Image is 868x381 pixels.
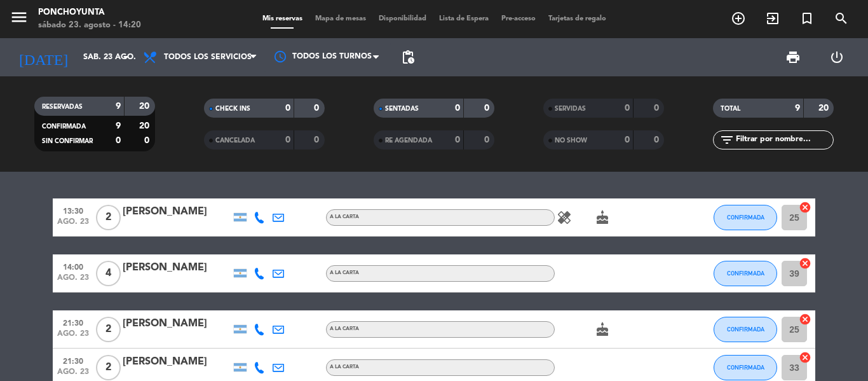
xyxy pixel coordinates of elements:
[116,136,121,145] strong: 0
[484,104,492,113] strong: 0
[727,214,764,221] span: CONFIRMADA
[38,19,141,32] div: sábado 23. agosto - 14:20
[654,135,661,144] strong: 0
[116,121,121,130] strong: 9
[10,43,77,71] i: [DATE]
[714,205,777,230] button: CONFIRMADA
[123,354,231,370] div: [PERSON_NAME]
[123,315,231,332] div: [PERSON_NAME]
[96,205,121,230] span: 2
[285,135,290,144] strong: 0
[330,270,359,275] span: A LA CARTA
[309,15,372,22] span: Mapa de mesas
[484,135,492,144] strong: 0
[42,104,83,110] span: RESERVADAS
[727,364,764,371] span: CONFIRMADA
[625,135,630,144] strong: 0
[57,259,89,274] span: 14:00
[834,11,849,26] i: search
[714,355,777,380] button: CONFIRMADA
[57,353,89,368] span: 21:30
[285,104,290,113] strong: 0
[595,210,610,225] i: cake
[96,355,121,380] span: 2
[38,6,141,19] div: Ponchoyunta
[314,104,322,113] strong: 0
[735,133,833,147] input: Filtrar por nombre...
[118,50,133,65] i: arrow_drop_down
[557,210,572,225] i: healing
[455,104,460,113] strong: 0
[433,15,495,22] span: Lista de Espera
[799,11,815,26] i: turned_in_not
[495,15,542,22] span: Pre-acceso
[542,15,613,22] span: Tarjetas de regalo
[829,50,844,65] i: power_settings_new
[330,326,359,331] span: A LA CARTA
[256,15,309,22] span: Mis reservas
[400,50,416,65] span: pending_actions
[144,136,152,145] strong: 0
[799,351,811,364] i: cancel
[10,8,29,31] button: menu
[385,106,419,112] span: SENTADAS
[799,313,811,326] i: cancel
[123,260,231,276] div: [PERSON_NAME]
[42,138,93,144] span: SIN CONFIRMAR
[765,11,780,26] i: exit_to_app
[314,135,322,144] strong: 0
[57,315,89,329] span: 21:30
[123,204,231,220] div: [PERSON_NAME]
[10,8,29,27] i: menu
[555,106,586,112] span: SERVIDAS
[731,11,746,26] i: add_circle_outline
[330,214,359,219] span: A LA CARTA
[372,15,433,22] span: Disponibilidad
[727,270,764,277] span: CONFIRMADA
[785,50,801,65] span: print
[116,102,121,111] strong: 9
[57,203,89,218] span: 13:30
[57,329,89,344] span: ago. 23
[215,137,255,144] span: CANCELADA
[654,104,661,113] strong: 0
[57,274,89,288] span: ago. 23
[795,104,800,113] strong: 9
[555,137,587,144] span: NO SHOW
[455,135,460,144] strong: 0
[595,322,610,337] i: cake
[164,53,252,62] span: Todos los servicios
[799,257,811,270] i: cancel
[799,201,811,214] i: cancel
[139,102,152,111] strong: 20
[215,106,250,112] span: CHECK INS
[719,132,735,148] i: filter_list
[96,317,121,342] span: 2
[42,123,86,130] span: CONFIRMADA
[714,317,777,342] button: CONFIRMADA
[57,218,89,232] span: ago. 23
[714,261,777,286] button: CONFIRMADA
[721,106,740,112] span: TOTAL
[727,326,764,333] span: CONFIRMADA
[385,137,432,144] span: RE AGENDADA
[330,364,359,370] span: A LA CARTA
[818,104,831,113] strong: 20
[815,38,858,76] div: LOG OUT
[625,104,630,113] strong: 0
[96,261,121,286] span: 4
[139,121,152,130] strong: 20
